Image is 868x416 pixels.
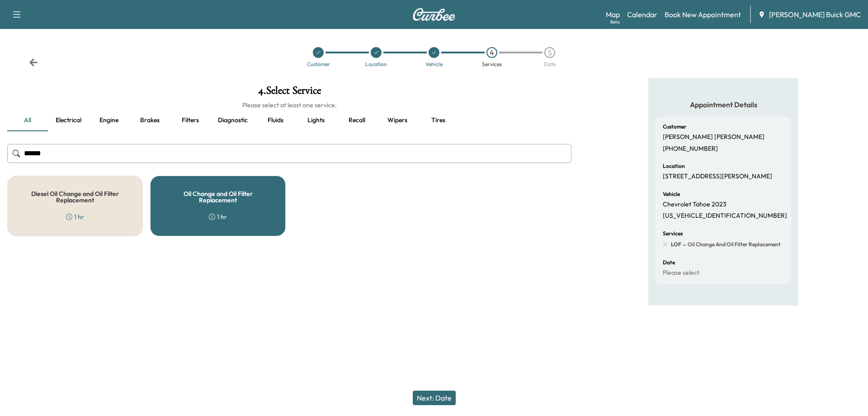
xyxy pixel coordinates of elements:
h5: Oil Change and Oil Filter Replacement [165,191,271,203]
div: 4 [486,47,497,58]
p: [PHONE_NUMBER] [663,145,718,153]
div: 1 hr [66,212,84,221]
button: Engine [89,110,129,131]
a: MapBeta [606,9,620,20]
div: Beta [610,19,620,25]
div: Vehicle [425,62,443,67]
div: Date [544,62,556,67]
button: Diagnostic [211,110,255,131]
h6: Date [663,260,675,265]
button: Wipers [377,110,418,131]
button: Electrical [48,110,89,131]
button: all [7,110,48,131]
div: Services [482,62,502,67]
div: 1 hr [209,212,227,221]
h1: 4 . Select Service [7,85,571,100]
h6: Services [663,231,683,236]
div: 5 [544,47,555,58]
h6: Vehicle [663,191,680,197]
h6: Location [663,163,685,169]
button: Lights [296,110,336,131]
p: [US_VEHICLE_IDENTIFICATION_NUMBER] [663,212,787,220]
a: Book New Appointment [665,9,741,20]
span: - [681,240,686,249]
h6: Customer [663,124,686,129]
button: Filters [170,110,211,131]
span: [PERSON_NAME] Buick GMC [769,9,861,20]
button: Tires [418,110,458,131]
button: Brakes [129,110,170,131]
h5: Appointment Details [656,100,791,110]
div: Customer [307,62,330,67]
p: Chevrolet Tahoe 2023 [663,201,726,209]
h6: Please select at least one service. [7,100,571,110]
h5: Diesel Oil Change and Oil Filter Replacement [22,191,128,203]
a: Calendar [627,9,657,20]
img: Curbee Logo [412,8,456,21]
p: [STREET_ADDRESS][PERSON_NAME] [663,172,772,181]
span: LOF [671,241,681,248]
p: Please select [663,269,699,277]
p: [PERSON_NAME] [PERSON_NAME] [663,133,764,141]
button: Recall [336,110,377,131]
div: Back [29,58,38,67]
button: Next: Date [413,391,456,405]
div: basic tabs example [7,110,571,131]
div: Location [365,62,387,67]
button: Fluids [255,110,296,131]
span: Oil Change and Oil Filter Replacement [686,241,781,248]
